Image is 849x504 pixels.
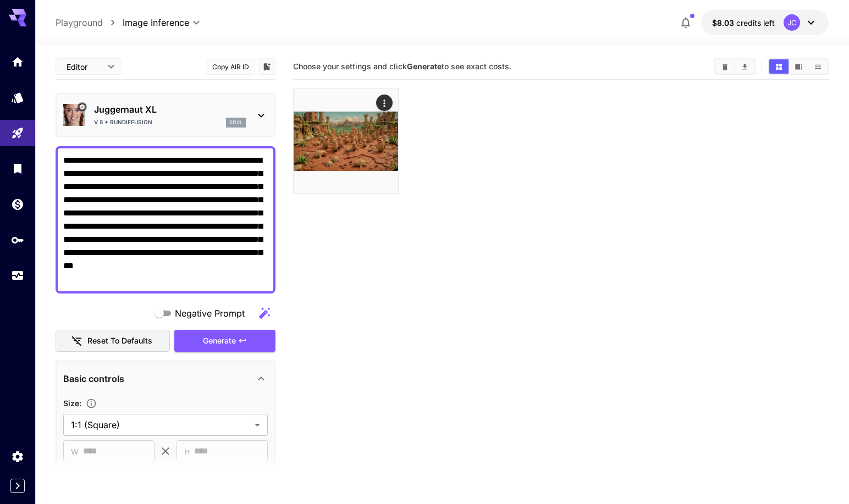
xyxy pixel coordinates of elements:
span: H [184,445,190,458]
button: Clear Images [715,59,735,74]
div: JC [784,14,800,31]
div: API Keys [11,233,24,247]
button: Add to library [262,60,272,73]
button: Verified working [78,103,86,112]
div: Playground [11,126,24,140]
a: Playground [56,16,103,29]
span: Generate [203,334,236,348]
p: Basic controls [63,372,124,385]
span: $8.03 [712,18,736,27]
div: $8.03078 [712,17,775,29]
div: Models [11,91,24,104]
div: Settings [11,450,24,463]
button: Show images in list view [808,59,828,74]
button: $8.03078JC [701,10,829,35]
div: Verified workingJuggernaut XLV 8 + RunDiffusionsdxl [63,98,268,132]
div: Actions [376,95,393,111]
p: V 8 + RunDiffusion [94,118,152,126]
div: Show images in grid viewShow images in video viewShow images in list view [768,58,829,75]
nav: breadcrumb [56,16,123,29]
span: credits left [736,18,775,27]
span: Image Inference [123,16,189,29]
span: Editor [67,61,101,73]
span: Negative Prompt [175,307,245,320]
button: Show images in grid view [769,59,789,74]
span: Size : [63,398,81,408]
button: Reset to defaults [56,330,170,352]
button: Adjust the dimensions of the generated image by specifying its width and height in pixels, or sel... [81,398,101,409]
button: Show images in video view [789,59,808,74]
p: sdxl [229,119,242,126]
div: Basic controls [63,365,268,392]
div: Usage [11,269,24,283]
button: Generate [174,330,275,352]
div: Wallet [11,197,24,211]
span: W [71,445,79,458]
div: Home [11,55,24,69]
b: Generate [407,62,442,71]
div: Library [11,162,24,175]
span: Choose your settings and click to see exact costs. [293,62,511,71]
button: Copy AIR ID [206,59,255,75]
img: Z [294,89,398,193]
span: 1:1 (Square) [71,418,250,431]
button: Expand sidebar [10,479,25,493]
button: Download All [735,59,754,74]
p: Juggernaut XL [94,103,246,116]
div: Clear ImagesDownload All [714,58,756,75]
